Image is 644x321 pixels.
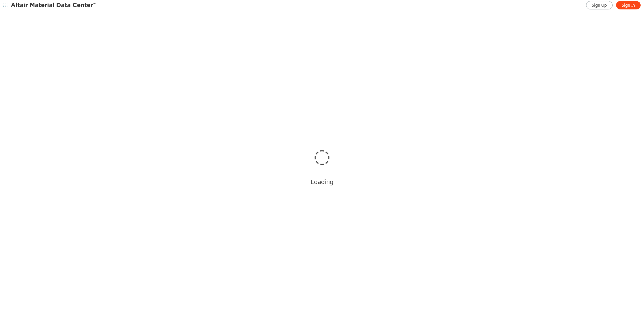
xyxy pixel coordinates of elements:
[622,3,635,8] span: Sign In
[586,1,613,9] a: Sign Up
[592,3,607,8] span: Sign Up
[311,178,333,186] div: Loading
[616,1,641,9] a: Sign In
[11,2,97,9] img: Altair Material Data Center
